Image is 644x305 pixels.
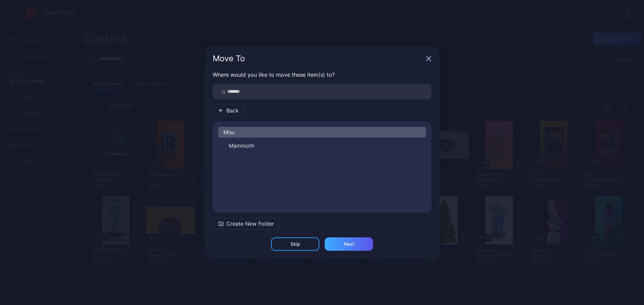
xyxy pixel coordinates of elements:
[218,140,426,151] button: Mammoth
[325,237,373,251] button: Next
[213,105,245,116] button: Back
[229,142,254,150] span: Mammoth
[213,218,280,229] button: Create New Folder
[226,106,239,115] span: Back
[226,220,274,228] span: Create New Folder
[290,241,300,247] div: Skip
[213,71,431,79] p: Where would you like to move these item(s) to?
[213,55,423,63] div: Move To
[271,237,319,251] button: Skip
[344,241,354,247] div: Next
[223,128,235,136] span: Misc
